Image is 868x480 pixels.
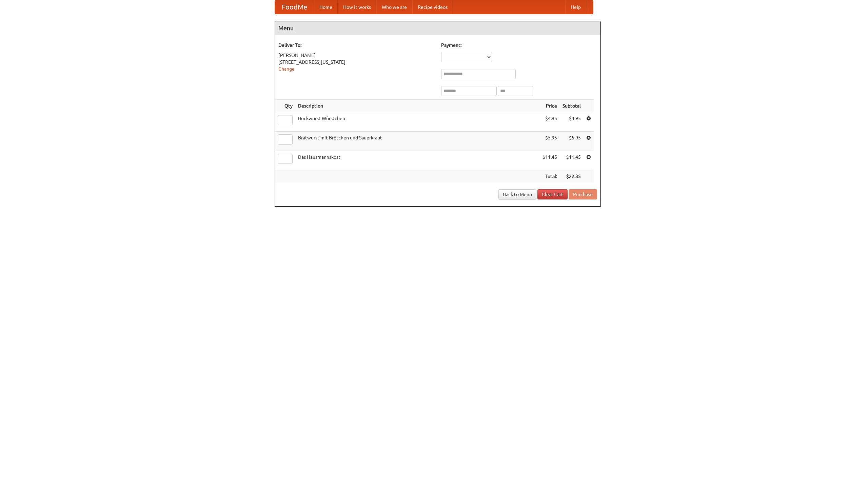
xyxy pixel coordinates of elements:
[540,112,560,132] td: $4.95
[275,0,314,14] a: FoodMe
[314,0,338,14] a: Home
[560,112,584,132] td: $4.95
[278,42,434,49] h5: Deliver To:
[275,21,600,35] h4: Menu
[295,100,540,112] th: Description
[540,170,560,183] th: Total:
[278,52,434,59] div: [PERSON_NAME]
[295,151,540,170] td: Das Hausmannskost
[278,66,295,72] a: Change
[295,132,540,151] td: Bratwurst mit Brötchen und Sauerkraut
[560,100,584,112] th: Subtotal
[560,151,584,170] td: $11.45
[560,132,584,151] td: $5.95
[412,0,453,14] a: Recipe videos
[441,42,597,49] h5: Payment:
[376,0,412,14] a: Who we are
[540,151,560,170] td: $11.45
[498,189,536,199] a: Back to Menu
[540,100,560,112] th: Price
[560,170,584,183] th: $22.35
[537,189,568,199] a: Clear Cart
[338,0,376,14] a: How it works
[278,59,434,65] div: [STREET_ADDRESS][US_STATE]
[569,189,597,199] button: Purchase
[275,100,295,112] th: Qty
[540,132,560,151] td: $5.95
[295,112,540,132] td: Bockwurst Würstchen
[565,0,586,14] a: Help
